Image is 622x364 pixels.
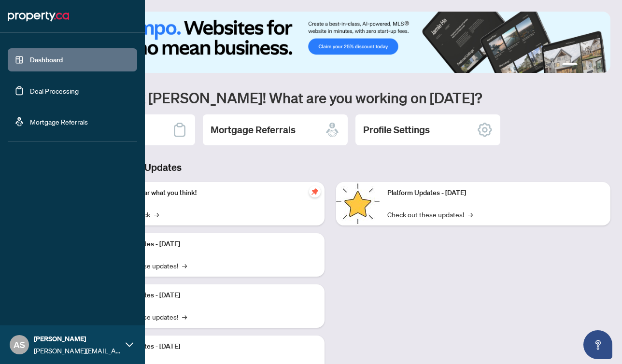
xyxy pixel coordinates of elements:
[30,117,88,126] a: Mortgage Referrals
[309,186,321,197] span: pushpin
[581,63,585,67] button: 2
[101,341,317,352] p: Platform Updates - [DATE]
[589,63,593,67] button: 3
[336,182,380,225] img: Platform Updates - June 23, 2025
[50,161,610,174] h3: Brokerage & Industry Updates
[50,88,610,107] h1: Welcome back [PERSON_NAME]! What are you working on [DATE]?
[34,334,121,344] span: [PERSON_NAME]
[562,63,578,67] button: 1
[583,330,612,359] button: Open asap
[182,311,187,322] span: →
[387,188,603,198] p: Platform Updates - [DATE]
[211,123,296,137] h2: Mortgage Referrals
[30,86,79,95] a: Deal Processing
[182,260,187,271] span: →
[14,338,25,351] span: AS
[34,345,121,356] span: [PERSON_NAME][EMAIL_ADDRESS][DOMAIN_NAME]
[363,123,430,137] h2: Profile Settings
[101,239,317,250] p: Platform Updates - [DATE]
[8,9,69,24] img: logo
[154,209,159,220] span: →
[387,209,473,220] a: Check out these updates!→
[597,63,601,67] button: 4
[30,56,63,64] a: Dashboard
[101,290,317,301] p: Platform Updates - [DATE]
[468,209,473,220] span: →
[101,188,317,198] p: We want to hear what you think!
[50,12,610,73] img: Slide 0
